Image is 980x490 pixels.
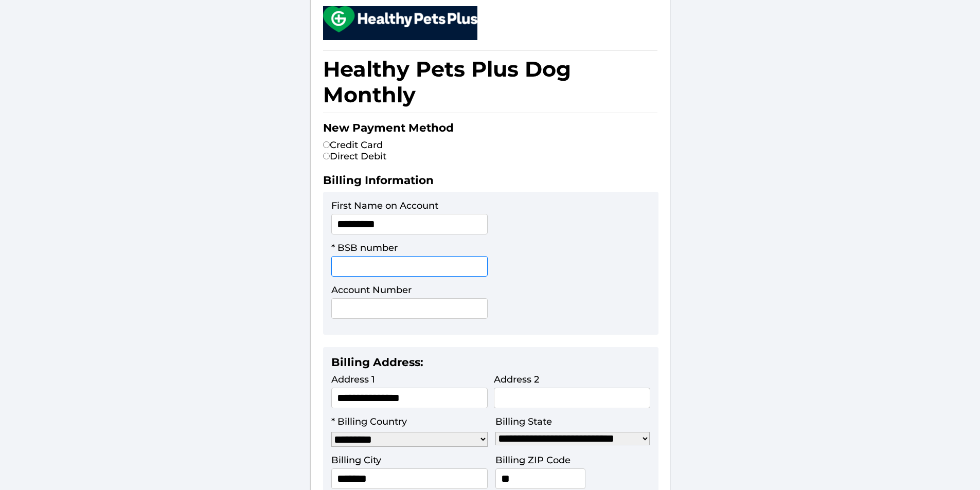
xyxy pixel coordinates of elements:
[331,242,398,253] label: * BSB number
[331,284,412,296] label: Account Number
[495,455,571,466] label: Billing ZIP Code
[331,416,407,427] label: * Billing Country
[323,141,330,148] input: Credit Card
[331,455,381,466] label: Billing City
[495,416,552,427] label: Billing State
[494,374,539,385] label: Address 2
[323,121,657,139] h2: New Payment Method
[323,139,383,151] label: Credit Card
[323,50,657,113] h1: Healthy Pets Plus Dog Monthly
[331,374,375,385] label: Address 1
[323,6,477,32] img: small.png
[323,151,386,162] label: Direct Debit
[323,173,657,192] h2: Billing Information
[331,200,438,211] label: First Name on Account
[331,355,650,374] h2: Billing Address:
[323,153,330,159] input: Direct Debit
